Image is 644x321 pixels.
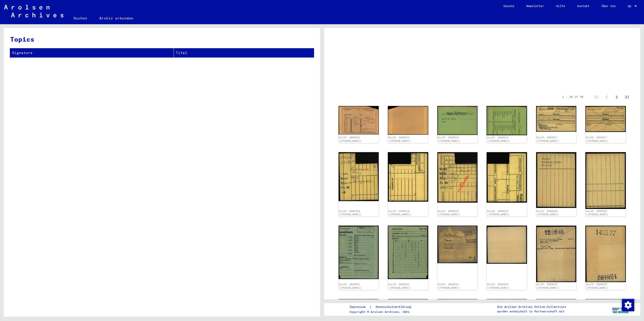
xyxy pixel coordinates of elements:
a: DocID: 6066616 ([PERSON_NAME]) [438,136,460,142]
img: 001.jpg [437,152,478,203]
img: 001.jpg [536,152,577,208]
img: Arolsen_neg.svg [4,5,63,17]
a: Archiv erkunden [93,12,139,24]
img: Zustimmung ändern [622,299,634,311]
a: DocID: 6066620 ([PERSON_NAME]) [536,210,559,216]
button: First page [591,92,602,102]
div: | [349,304,417,310]
img: 001.jpg [339,226,379,279]
span: DE [628,5,633,8]
a: DocID: 6066621 ([PERSON_NAME]) [339,283,362,289]
a: DocID: 6066618 ([PERSON_NAME]) [388,210,411,216]
img: 002.jpg [487,226,527,264]
p: Die Arolsen Archives Online-Collections [497,305,566,309]
a: DocID: 6066616 ([PERSON_NAME]) [487,136,510,142]
img: 001.jpg [437,106,478,135]
img: 002.jpg [388,226,428,279]
p: Copyright © Arolsen Archives, 2021 [349,310,417,314]
a: DocID: 6066615 ([PERSON_NAME]) [388,136,411,142]
a: DocID: 6066617 ([PERSON_NAME]) [586,136,609,142]
img: 002.jpg [585,226,626,282]
a: DocID: 6066617 ([PERSON_NAME]) [536,136,559,142]
img: 002.jpg [585,152,626,209]
a: DocID: 6066620 ([PERSON_NAME]) [586,210,609,216]
th: Signature [10,48,174,57]
a: DocID: 6066618 ([PERSON_NAME]) [339,210,362,216]
img: yv_logo.png [611,303,630,315]
h3: Topics [10,34,314,44]
a: Suchen [67,12,93,24]
button: Last page [622,92,632,102]
button: Previous page [602,92,612,102]
a: DocID: 6066622 ([PERSON_NAME]) [487,283,510,289]
div: 1 – 30 of 56 [562,95,583,99]
a: DocID: 6066623 ([PERSON_NAME]) [586,283,609,289]
a: Impressum [349,304,369,310]
img: 002.jpg [487,152,527,203]
img: 001.jpg [339,106,379,135]
img: 002.jpg [487,106,527,136]
a: DocID: 6066619 ([PERSON_NAME]) [487,210,510,216]
img: 002.jpg [585,106,626,132]
a: DocID: 6066622 ([PERSON_NAME]) [438,283,460,289]
img: 001.jpg [536,106,577,132]
button: Next page [612,92,622,102]
th: Titel [174,48,314,57]
img: 002.jpg [388,152,428,202]
a: DocID: 6066619 ([PERSON_NAME]) [438,210,460,216]
img: 001.jpg [536,226,577,282]
a: DocID: 6066623 ([PERSON_NAME]) [536,283,559,289]
img: 001.jpg [339,152,379,201]
a: DocID: 6066621 ([PERSON_NAME]) [388,283,411,289]
img: 001.jpg [437,226,478,263]
a: DocID: 6066615 ([PERSON_NAME]) [339,136,362,142]
img: 002.jpg [388,106,428,135]
p: wurden entwickelt in Partnerschaft mit [497,309,566,314]
a: Datenschutzerklärung [372,304,417,310]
